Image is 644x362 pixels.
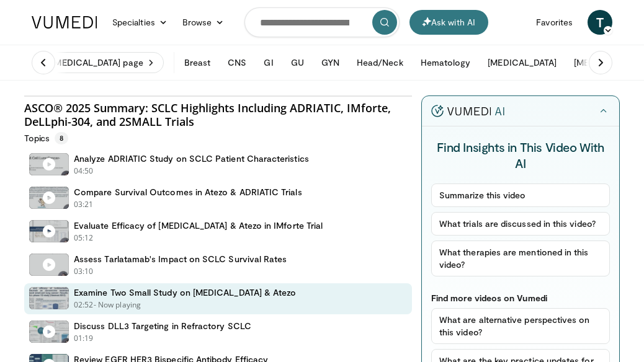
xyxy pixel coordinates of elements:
[24,132,68,144] p: Topics
[588,10,612,35] a: T
[349,50,411,75] button: Head/Neck
[74,187,302,198] h4: Compare Survival Outcomes in Atezo & ADRIATIC Trials
[431,212,610,236] button: What trials are discussed in this video?
[314,50,347,75] button: GYN
[74,220,323,231] h4: Evaluate Efficacy of [MEDICAL_DATA] & Atezo in IMforte Trial
[74,266,94,277] p: 03:10
[409,10,488,35] button: Ask with AI
[175,10,232,35] a: Browse
[431,293,610,303] p: Find more videos on Vumedi
[284,50,311,75] button: GU
[431,241,610,276] button: What therapies are mentioned in this video?
[24,102,412,128] h4: ASCO® 2025 Summary: SCLC Highlights Including ADRIATIC, IMforte, DeLLphi-304, and 2SMALL Trials
[177,50,218,75] button: Breast
[74,333,94,344] p: 01:19
[480,50,564,75] button: [MEDICAL_DATA]
[244,7,400,37] input: Search topics, interventions
[413,50,478,75] button: Hematology
[431,105,504,117] img: vumedi-ai-logo.v2.svg
[220,50,254,75] button: CNS
[105,10,175,35] a: Specialties
[431,139,610,171] h4: Find Insights in This Video With AI
[256,50,280,75] button: GI
[74,199,94,210] p: 03:21
[431,308,610,344] button: What are alternative perspectives on this video?
[74,153,309,164] h4: Analyze ADRIATIC Study on SCLC Patient Characteristics
[74,320,251,332] h4: Discuss DLL3 Targeting in Refractory SCLC
[94,299,141,311] p: - Now playing
[431,183,610,207] button: Summarize this video
[74,287,296,298] h4: Examine Two Small Study on [MEDICAL_DATA] & Atezo
[74,254,287,265] h4: Assess Tarlatamab's Impact on SCLC Survival Rates
[32,16,97,29] img: VuMedi Logo
[529,10,580,35] a: Favorites
[74,299,94,311] p: 02:52
[74,232,94,244] p: 05:12
[55,132,68,144] span: 8
[24,52,164,73] a: Visit [MEDICAL_DATA] page
[74,166,94,177] p: 04:50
